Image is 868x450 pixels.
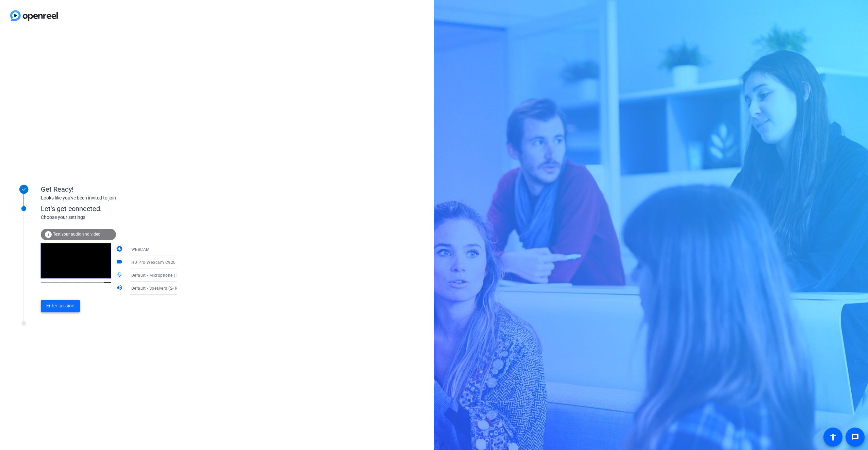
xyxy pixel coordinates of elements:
span: Default - Speakers (2- Realtek(R) Audio) [131,285,210,291]
mat-icon: volume_up [116,284,124,292]
span: HD Pro Webcam C920 (046d:082d) [131,259,202,265]
span: Enter session [46,302,74,309]
mat-icon: videocam [116,258,124,267]
mat-icon: accessibility [829,433,837,441]
mat-icon: message [851,433,859,441]
div: Choose your settings [41,214,191,221]
div: Let's get connected. [41,204,191,214]
span: Test your audio and video [53,232,100,237]
mat-icon: info [44,230,52,239]
mat-icon: mic_none [116,271,124,279]
span: WEBCAM [131,247,150,252]
span: Default - Microphone (HD Pro Webcam C920) (046d:082d) [131,272,248,278]
button: Enter session [41,300,80,312]
div: Looks like you've been invited to join [41,194,177,202]
mat-icon: camera [116,245,124,254]
div: Get Ready! [41,184,177,194]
